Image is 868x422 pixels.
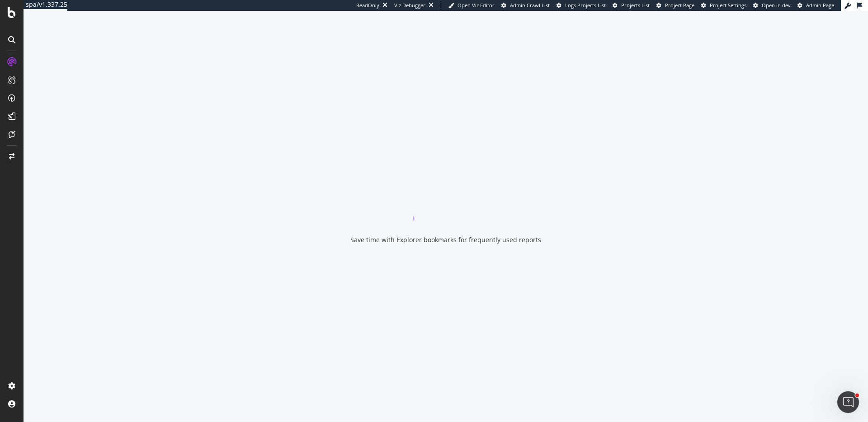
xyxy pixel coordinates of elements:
[501,2,550,9] a: Admin Crawl List
[458,2,495,9] span: Open Viz Editor
[656,2,694,9] a: Project Page
[448,2,495,9] a: Open Viz Editor
[557,2,606,9] a: Logs Projects List
[394,2,427,9] div: Viz Debugger:
[350,235,541,244] div: Save time with Explorer bookmarks for frequently used reports
[613,2,650,9] a: Projects List
[621,2,650,9] span: Projects List
[510,2,550,9] span: Admin Crawl List
[413,188,478,221] div: animation
[356,2,381,9] div: ReadOnly:
[753,2,791,9] a: Open in dev
[701,2,746,9] a: Project Settings
[806,2,834,9] span: Admin Page
[837,391,859,413] iframe: Intercom live chat
[762,2,791,9] span: Open in dev
[565,2,606,9] span: Logs Projects List
[797,2,834,9] a: Admin Page
[710,2,746,9] span: Project Settings
[665,2,694,9] span: Project Page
